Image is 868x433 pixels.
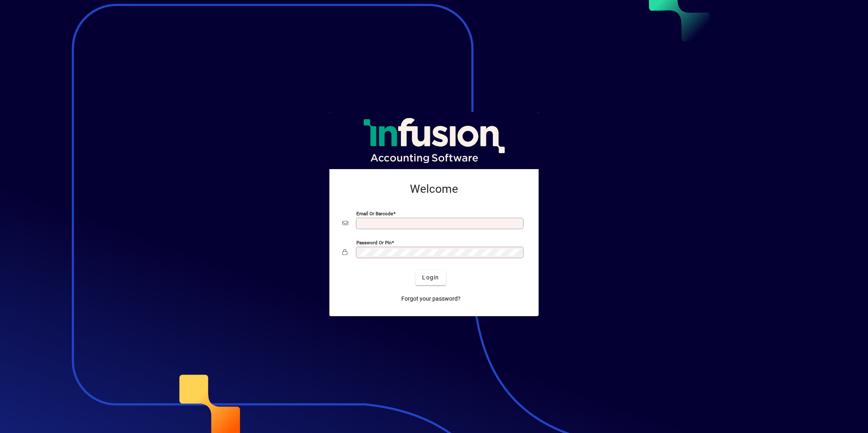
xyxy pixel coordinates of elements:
span: Forgot your password? [401,295,461,303]
a: Forgot your password? [398,292,464,306]
mat-label: Email or Barcode [356,210,393,216]
mat-label: Password or Pin [356,239,391,245]
button: Login [416,270,445,285]
span: Login [422,273,439,282]
h2: Welcome [342,182,526,196]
